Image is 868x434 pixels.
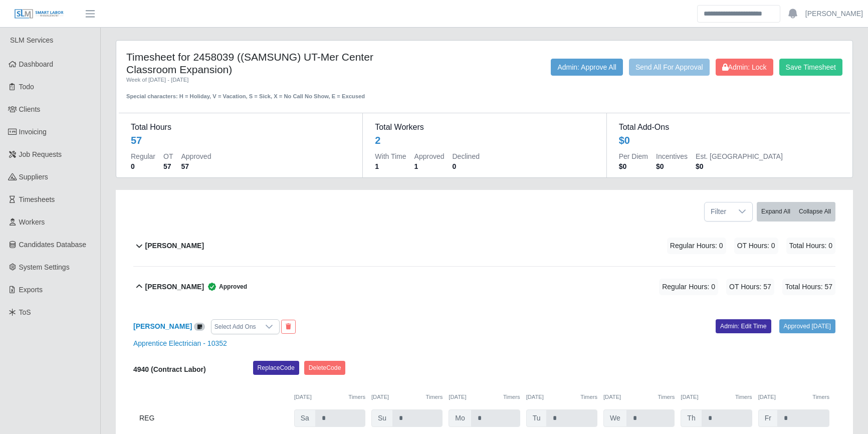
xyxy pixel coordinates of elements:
[726,279,774,295] span: OT Hours: 57
[779,319,835,333] a: Approved [DATE]
[503,393,520,401] button: Timers
[211,320,259,334] div: Select Add Ons
[812,393,829,401] button: Timers
[734,238,778,254] span: OT Hours: 0
[716,59,773,76] button: Admin: Lock
[19,60,54,68] span: Dashboard
[19,218,45,226] span: Workers
[133,322,192,330] a: [PERSON_NAME]
[805,9,863,19] a: [PERSON_NAME]
[163,161,173,171] dd: 57
[133,339,227,347] a: Apprentice Electrician - 10352
[426,393,443,401] button: Timers
[619,121,838,133] dt: Total Add-Ons
[757,202,835,222] div: bulk actions
[758,409,778,427] span: Fr
[658,393,675,401] button: Timers
[133,267,835,307] button: [PERSON_NAME] Approved Regular Hours: 0 OT Hours: 57 Total Hours: 57
[375,151,406,161] dt: With Time
[19,105,41,113] span: Clients
[375,161,406,171] dd: 1
[253,361,299,375] button: ReplaceCode
[656,151,688,161] dt: Incentives
[782,279,835,295] span: Total Hours: 57
[375,121,594,133] dt: Total Workers
[126,76,416,84] div: Week of [DATE] - [DATE]
[526,393,597,401] div: [DATE]
[551,59,623,76] button: Admin: Approve All
[10,36,53,44] span: SLM Services
[716,319,771,333] a: Admin: Edit Time
[371,409,393,427] span: Su
[375,133,380,147] div: 2
[526,409,547,427] span: Tu
[126,84,416,101] div: Special characters: H = Holiday, V = Vacation, S = Sick, X = No Call No Show, E = Excused
[453,151,480,161] dt: Declined
[19,308,31,316] span: ToS
[281,320,296,334] button: End Worker & Remove from the Timesheet
[194,322,205,330] a: View/Edit Notes
[371,393,443,401] div: [DATE]
[629,59,710,76] button: Send All For Approval
[19,263,70,271] span: System Settings
[794,202,835,222] button: Collapse All
[414,151,445,161] dt: Approved
[145,241,204,251] b: [PERSON_NAME]
[449,393,520,401] div: [DATE]
[204,282,247,292] span: Approved
[667,238,726,254] span: Regular Hours: 0
[131,121,350,133] dt: Total Hours
[681,409,702,427] span: Th
[696,161,783,171] dd: $0
[131,151,155,161] dt: Regular
[758,393,829,401] div: [DATE]
[163,151,173,161] dt: OT
[304,361,346,375] button: DeleteCode
[705,202,732,221] span: Filter
[697,5,780,23] input: Search
[133,365,206,373] b: 4940 (Contract Labor)
[681,393,752,401] div: [DATE]
[603,393,675,401] div: [DATE]
[294,409,316,427] span: Sa
[131,133,142,147] div: 57
[786,238,835,254] span: Total Hours: 0
[656,161,688,171] dd: $0
[659,279,718,295] span: Regular Hours: 0
[181,161,211,171] dd: 57
[19,128,47,136] span: Invoicing
[19,195,55,203] span: Timesheets
[19,150,62,158] span: Job Requests
[133,226,835,266] button: [PERSON_NAME] Regular Hours: 0 OT Hours: 0 Total Hours: 0
[14,9,64,20] img: SLM Logo
[414,161,445,171] dd: 1
[580,393,597,401] button: Timers
[131,161,155,171] dd: 0
[19,83,34,91] span: Todo
[619,133,630,147] div: $0
[449,409,471,427] span: Mo
[722,63,767,71] span: Admin: Lock
[145,282,204,292] b: [PERSON_NAME]
[735,393,752,401] button: Timers
[779,59,842,76] button: Save Timesheet
[181,151,211,161] dt: Approved
[139,409,288,427] div: REG
[603,409,627,427] span: We
[19,173,48,181] span: Suppliers
[294,393,365,401] div: [DATE]
[619,151,648,161] dt: Per Diem
[619,161,648,171] dd: $0
[126,51,416,76] h4: Timesheet for 2458039 ((SAMSUNG) UT-Mer Center Classroom Expansion)
[453,161,480,171] dd: 0
[696,151,783,161] dt: Est. [GEOGRAPHIC_DATA]
[757,202,795,222] button: Expand All
[19,286,43,294] span: Exports
[19,241,87,249] span: Candidates Database
[348,393,365,401] button: Timers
